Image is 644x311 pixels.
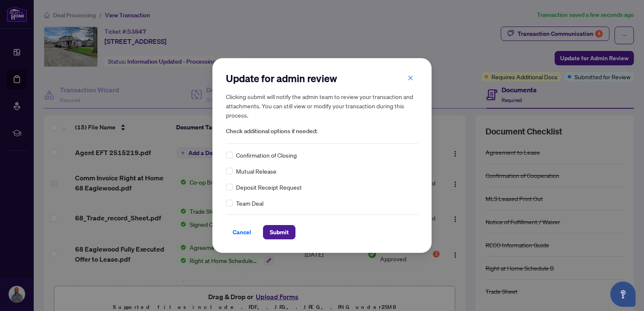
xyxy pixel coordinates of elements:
span: Cancel [233,225,251,239]
span: Team Deal [236,198,263,208]
span: Confirmation of Closing [236,150,297,160]
button: Cancel [226,225,258,239]
span: Deposit Receipt Request [236,182,302,192]
span: Submit [270,225,289,239]
span: Check additional options if needed: [226,126,418,136]
button: Open asap [610,282,636,307]
button: Submit [263,225,295,239]
h5: Clicking submit will notify the admin team to review your transaction and attachments. You can st... [226,92,418,120]
span: close [408,75,413,81]
h2: Update for admin review [226,72,418,85]
span: Mutual Release [236,166,276,176]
